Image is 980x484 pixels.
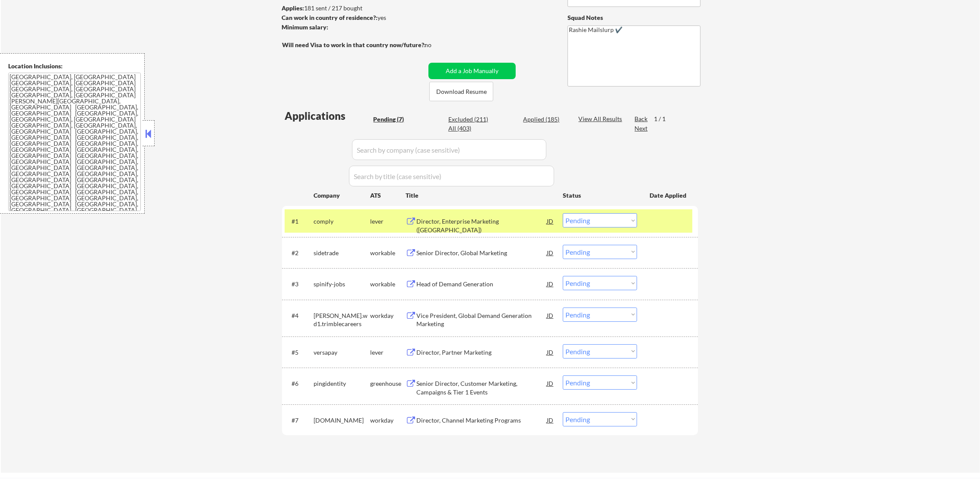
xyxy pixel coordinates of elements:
[370,217,406,226] div: lever
[292,280,307,288] div: #3
[370,191,406,200] div: ATS
[292,311,307,320] div: #4
[546,276,555,292] div: JD
[370,311,406,320] div: workday
[282,41,426,48] strong: Will need Visa to work in that country now/future?:
[314,348,370,357] div: versapay
[429,82,493,101] button: Download Resume
[292,217,307,226] div: #1
[314,379,370,388] div: pingidentity
[448,115,492,124] div: Excluded (211)
[370,280,406,288] div: workable
[370,249,406,257] div: workable
[568,13,701,22] div: Squad Notes
[314,249,370,257] div: sidetrade
[650,191,688,200] div: Date Applied
[352,139,546,160] input: Search by company (case sensitive)
[292,416,307,425] div: #7
[546,344,555,360] div: JD
[416,379,547,396] div: Senior Director, Customer Marketing, Campaigns & Tier 1 Events
[282,23,328,31] strong: Minimum salary:
[416,311,547,328] div: Vice President, Global Demand Generation Marketing
[282,4,425,13] div: 181 sent / 217 bought
[416,217,547,234] div: Director, Enterprise Marketing ([GEOGRAPHIC_DATA])
[546,213,555,229] div: JD
[654,115,674,123] div: 1 / 1
[428,63,516,79] button: Add a Job Manually
[292,379,307,388] div: #6
[578,115,625,123] div: View All Results
[370,379,406,388] div: greenhouse
[416,348,547,357] div: Director, Partner Marketing
[349,166,554,186] input: Search by title (case sensitive)
[370,348,406,357] div: lever
[563,187,637,203] div: Status
[546,375,555,391] div: JD
[373,115,416,124] div: Pending (7)
[448,124,492,133] div: All (403)
[314,191,370,200] div: Company
[523,115,566,124] div: Applied (185)
[546,412,555,428] div: JD
[285,111,370,121] div: Applications
[546,308,555,323] div: JD
[425,41,449,49] div: no
[370,416,406,425] div: workday
[546,245,555,260] div: JD
[292,249,307,257] div: #2
[416,416,547,425] div: Director, Channel Marketing Programs
[416,280,547,288] div: Head of Demand Generation
[314,416,370,425] div: [DOMAIN_NAME]
[634,115,648,123] div: Back
[406,191,555,200] div: Title
[8,62,141,71] div: Location Inclusions:
[282,4,304,12] strong: Applies:
[634,124,648,133] div: Next
[314,280,370,288] div: spinify-jobs
[292,348,307,357] div: #5
[282,14,377,21] strong: Can work in country of residence?:
[282,13,423,22] div: yes
[314,311,370,328] div: [PERSON_NAME].wd1.trimblecareers
[416,249,547,257] div: Senior Director, Global Marketing
[314,217,370,226] div: comply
